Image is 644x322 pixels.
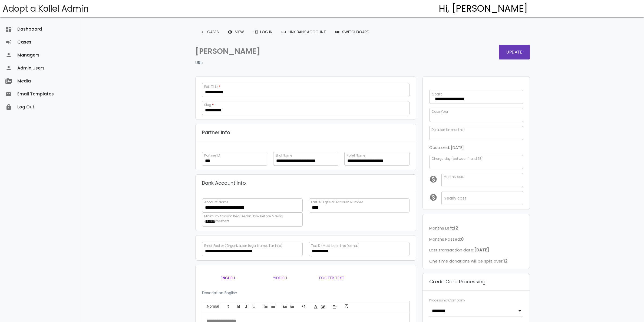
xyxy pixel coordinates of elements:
p: Bank Account Info [202,179,246,187]
p: Months Passed: [429,236,523,243]
i: perm_media [5,75,12,88]
b: 12 [503,258,507,264]
a: keyboard_arrow_leftCases [195,27,223,37]
span: link [281,27,286,37]
i: remove_red_eye [227,27,233,37]
label: Description English [202,290,237,296]
b: [DATE] [474,247,489,253]
i: email [5,88,12,101]
b: 0 [461,236,464,242]
p: Credit Card Processing [429,278,486,286]
p: Case end: [DATE] [429,144,523,151]
p: Partner Info [202,128,230,137]
a: English [202,271,254,284]
label: Processing Company [429,298,465,303]
a: toggle_offSwitchboard [330,27,374,37]
strong: URL: [195,60,203,66]
a: remove_red_eyeView [223,27,248,37]
span: toggle_off [335,27,340,37]
i: dashboard [5,23,12,36]
i: monetization_on [429,193,441,201]
h4: Hi, [PERSON_NAME] [439,4,528,14]
b: 12 [454,225,458,231]
i: lock [5,101,12,114]
i: monetization_on [429,175,441,183]
p: One time donations will be split over: [429,258,523,265]
i: login [253,27,258,37]
a: loginLog In [248,27,277,37]
a: Yiddish [254,271,306,284]
a: Footer Text [306,271,358,284]
i: person [5,49,12,62]
i: keyboard_arrow_left [200,27,205,37]
p: Last transaction date: [429,247,523,254]
button: Update [499,45,530,59]
p: [PERSON_NAME] [195,45,360,58]
a: Link Bank Account [277,27,330,37]
i: campaign [5,36,12,49]
p: Months Left: [429,225,523,232]
i: person [5,62,12,75]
